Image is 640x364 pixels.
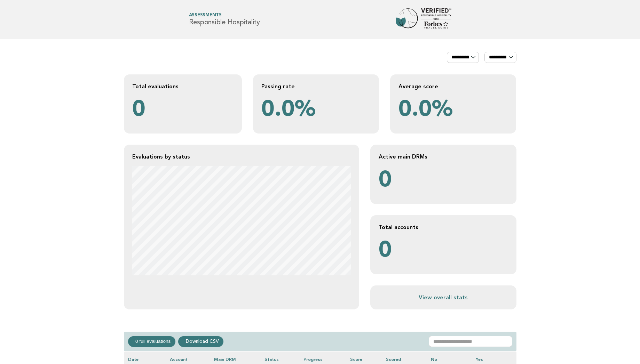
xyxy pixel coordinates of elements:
[261,83,371,90] h2: Passing rate
[189,13,260,26] h1: Responsible Hospitality
[379,224,508,231] h2: Total accounts
[132,96,234,125] p: 0
[261,96,371,125] p: 0.0%
[379,166,508,196] p: 0
[128,336,175,347] button: 0 full evaluations
[132,153,351,160] h2: Evaluations by status
[132,83,234,90] h2: Total evaluations
[396,8,451,31] img: Forbes Travel Guide
[189,13,260,18] span: Assessments
[379,153,508,160] h2: Active main DRMs
[379,236,508,266] p: 0
[379,294,508,301] a: View overall stats
[178,336,223,347] a: Download CSV
[398,96,508,125] p: 0.0%
[398,83,508,90] h2: Average score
